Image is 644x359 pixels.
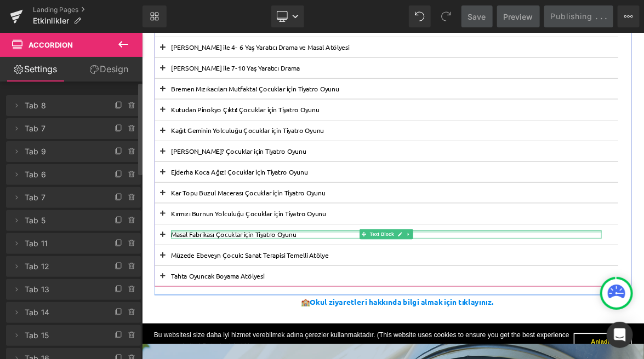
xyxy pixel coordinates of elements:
a: Landing Pages [33,5,143,14]
p: Kağıt Geminin Yolculuğu Çocuklar için Tiyatro Oyunu [38,124,607,135]
button: More [618,5,640,27]
span: Save [468,11,486,22]
p: Bremen Mızıkacıları Mutfakta! Çocuklar için Tiyatro Oyunu [38,69,607,79]
p: Ejderha Koca Ağız! Çocuklar için Tiyatro Oyunu [38,179,607,189]
span: Tab 8 [25,95,100,116]
span: Tab 12 [25,256,100,277]
div: Open Intercom Messenger [607,322,633,348]
p: Kar Topu Buzul Macerası Çocuklar için Tiyatro Oyunu [38,206,607,217]
font: [PERSON_NAME] ile 4- 6 Yaş Yaratıcı Drama ve Masal Atölyesi [38,14,274,25]
span: Etkinlikler [33,16,69,25]
p: Tahta Oyuncak Boyama Atölyesi [38,316,607,327]
button: Redo [435,5,457,27]
span: Text Block [299,260,335,273]
a: New Library [143,5,167,27]
span: Tab 9 [25,141,100,162]
span: Tab 7 [25,187,100,208]
span: Tab 6 [25,164,100,185]
a: Design [73,57,145,82]
p: Kutudan Pinokyo Çıktı! Çocuklar için Tiyatro Oyunu [38,96,607,107]
span: Tab 13 [25,279,100,300]
p: [PERSON_NAME]? Çocuklar için Tiyatro Oyunu [38,152,607,162]
span: Accordion [29,40,73,49]
font: [PERSON_NAME] ile 7-10 Yaş Yaratıcı Drama [38,41,208,52]
span: Tab 7 [25,118,100,139]
span: Tab 14 [25,302,100,323]
span: Tab 11 [25,233,100,254]
span: Tab 5 [25,210,100,231]
button: Undo [409,5,431,27]
a: Expand / Collapse [347,260,358,273]
p: Kırmızı Burnun Yolculuğu Çocuklar için Tiyatro Oyunu [38,234,607,244]
p: Müzede Ebeveyn Çocuk: Sanat Terapisi Temelli Atölye [38,289,607,299]
span: Tab 15 [25,325,100,346]
a: Preview [497,5,540,27]
span: Preview [504,11,533,22]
